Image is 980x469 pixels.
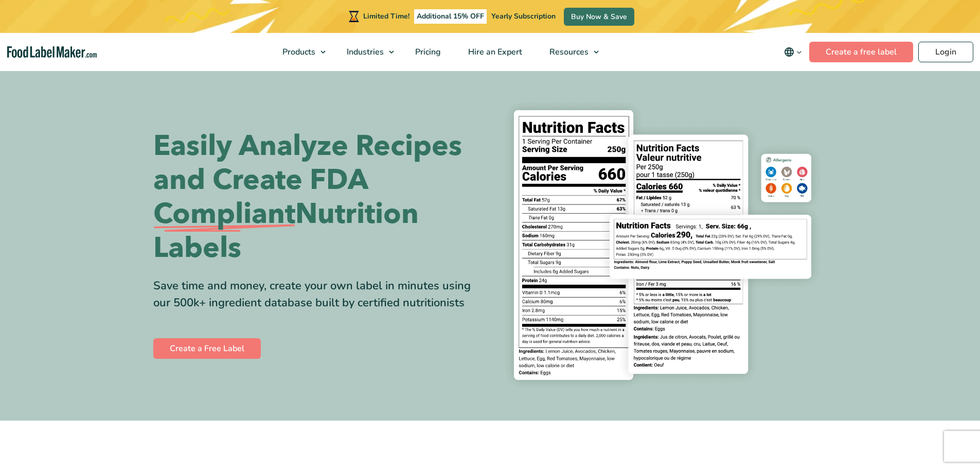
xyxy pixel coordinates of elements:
h1: Easily Analyze Recipes and Create FDA Nutrition Labels [153,129,483,265]
a: Buy Now & Save [564,8,634,26]
a: Products [269,33,331,71]
a: Hire an Expert [455,33,533,71]
span: Pricing [412,46,442,58]
span: Hire an Expert [465,46,523,58]
a: Login [918,42,973,62]
a: Create a free label [809,42,913,62]
a: Pricing [402,33,452,71]
span: Limited Time! [363,11,409,21]
span: Additional 15% OFF [414,9,487,24]
span: Products [279,46,316,58]
div: Save time and money, create your own label in minutes using our 500k+ ingredient database built b... [153,277,483,311]
a: Resources [536,33,604,71]
a: Create a Free Label [153,338,261,359]
span: Industries [344,46,385,58]
span: Yearly Subscription [491,11,556,21]
span: Compliant [153,197,295,231]
span: Resources [546,46,590,58]
a: Industries [333,33,399,71]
